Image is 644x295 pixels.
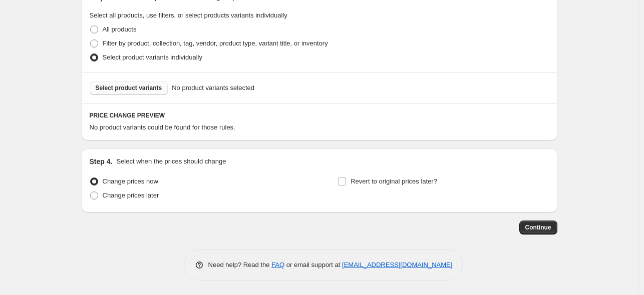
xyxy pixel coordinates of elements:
button: Continue [519,220,557,234]
span: Select product variants [96,84,162,92]
span: All products [103,25,137,33]
span: Change prices later [103,191,159,199]
span: Continue [525,223,551,231]
span: Select all products, use filters, or select products variants individually [90,11,287,19]
span: Filter by product, collection, tag, vendor, product type, variant title, or inventory [103,39,328,47]
p: Select when the prices should change [116,156,226,166]
span: No product variants selected [172,83,254,93]
span: Change prices now [103,177,158,185]
h2: Step 4. [90,156,113,166]
span: Revert to original prices later? [351,177,437,185]
span: Need help? Read the [208,261,272,268]
span: or email support at [284,261,342,268]
span: No product variants could be found for those rules. [90,123,235,131]
h6: PRICE CHANGE PREVIEW [90,111,549,119]
span: Select product variants individually [103,53,202,61]
a: FAQ [271,261,284,268]
button: Select product variants [90,81,168,95]
a: [EMAIL_ADDRESS][DOMAIN_NAME] [342,261,452,268]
